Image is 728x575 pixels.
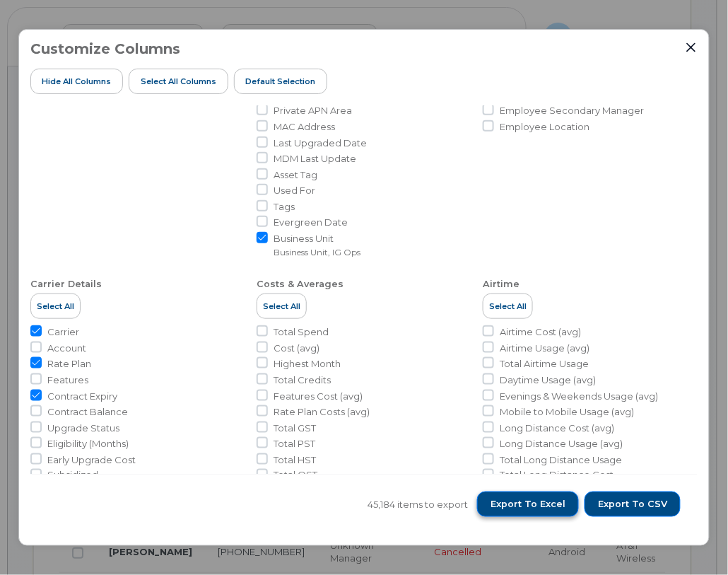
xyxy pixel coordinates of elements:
span: Used For [274,184,315,197]
span: Private APN Area [274,104,352,117]
span: Export to CSV [598,498,667,511]
button: Export to CSV [585,492,681,517]
span: Total Credits [274,373,331,387]
span: Total QST [274,469,317,482]
span: Upgrade Status [47,422,119,435]
span: Contract Balance [47,405,128,419]
span: Hide All Columns [42,76,112,87]
span: Total PST [274,437,315,451]
span: Carrier [47,325,79,339]
span: Total GST [274,422,316,435]
span: Business Unit [274,232,360,245]
span: 45,184 items to export [368,498,468,511]
span: Tags [274,200,295,214]
span: Total Long Distance Cost [500,469,613,482]
span: Highest Month [274,357,341,371]
span: Cost (avg) [274,342,319,355]
button: Export to Excel [477,492,579,517]
span: Total Long Distance Usage [500,453,622,467]
button: Hide All Columns [30,69,124,94]
span: Asset Tag [274,168,317,182]
span: Select All [263,301,300,312]
div: Carrier Details [30,278,102,291]
div: Costs & Averages [257,278,344,291]
span: Early Upgrade Cost [47,453,136,467]
span: Evergreen Date [274,216,348,229]
span: Features [47,373,88,387]
span: Rate Plan Costs (avg) [274,405,370,419]
span: Select all Columns [141,76,216,87]
button: Close [685,41,698,54]
small: Business Unit, IG Ops [274,247,360,257]
span: Long Distance Usage (avg) [500,437,623,451]
span: Daytime Usage (avg) [500,373,596,387]
span: Rate Plan [47,357,91,371]
button: Default Selection [234,69,328,94]
span: MDM Last Update [274,152,356,165]
span: Total Spend [274,325,329,339]
button: Select All [257,294,307,319]
span: Features Cost (avg) [274,390,363,403]
span: Eligibility (Months) [47,437,129,451]
span: Contract Expiry [47,390,117,403]
span: Employee Location [500,120,589,134]
button: Select All [30,294,81,319]
span: Airtime Cost (avg) [500,325,581,339]
button: Select all Columns [129,69,228,94]
span: Employee Secondary Manager [500,104,644,117]
span: MAC Address [274,120,335,134]
span: Last Upgraded Date [274,137,367,150]
span: Total HST [274,453,316,467]
span: Long Distance Cost (avg) [500,422,614,435]
span: Select All [489,301,527,312]
h3: Customize Columns [30,41,180,57]
span: Airtime Usage (avg) [500,342,589,355]
button: Select All [483,294,533,319]
span: Evenings & Weekends Usage (avg) [500,390,658,403]
span: Subsidized [47,469,98,482]
span: Select All [37,301,74,312]
span: Total Airtime Usage [500,357,589,371]
span: Mobile to Mobile Usage (avg) [500,405,634,419]
span: Default Selection [246,76,316,87]
span: Export to Excel [491,498,565,511]
div: Airtime [483,278,519,291]
span: Account [47,342,86,355]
